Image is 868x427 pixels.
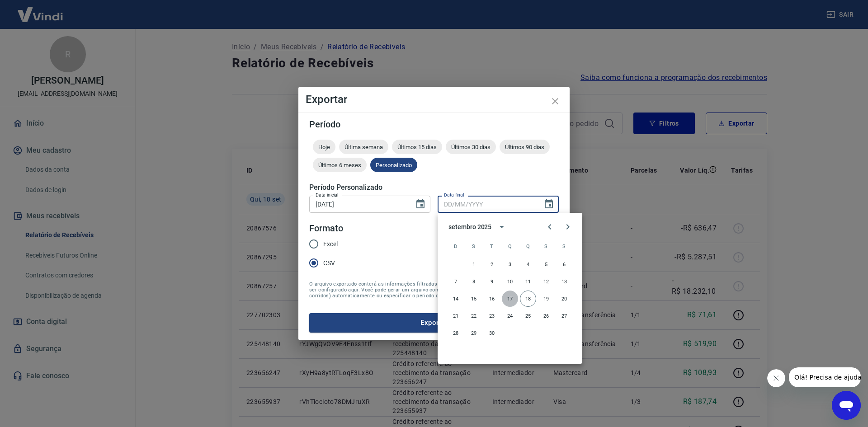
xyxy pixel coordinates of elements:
[520,308,536,324] button: 25
[500,140,550,154] div: Últimos 90 dias
[767,369,785,387] iframe: Fechar mensagem
[313,144,335,150] span: Hoje
[306,94,562,105] h4: Exportar
[559,218,577,236] button: Next month
[544,90,566,112] button: close
[309,183,559,192] h5: Período Personalizado
[448,291,464,307] button: 14
[484,308,500,324] button: 23
[448,325,464,341] button: 28
[316,192,339,198] label: Data inicial
[502,273,518,290] button: 10
[538,308,554,324] button: 26
[556,273,572,290] button: 13
[466,273,482,290] button: 8
[309,313,559,332] button: Exportar
[832,391,861,420] iframe: Botão para abrir a janela de mensagens
[520,291,536,307] button: 18
[538,291,554,307] button: 19
[484,325,500,341] button: 30
[313,162,367,169] span: Últimos 6 meses
[313,158,367,172] div: Últimos 6 meses
[466,308,482,324] button: 22
[370,158,417,172] div: Personalizado
[502,237,518,255] span: quarta-feira
[448,222,491,232] div: setembro 2025
[438,196,536,212] input: DD/MM/YYYY
[446,144,496,150] span: Últimos 30 dias
[502,308,518,324] button: 24
[5,6,76,14] span: Olá! Precisa de ajuda?
[789,367,861,387] iframe: Mensagem da empresa
[541,218,559,236] button: Previous month
[466,256,482,272] button: 1
[538,237,554,255] span: sexta-feira
[520,237,536,255] span: quinta-feira
[466,237,482,255] span: segunda-feira
[538,273,554,290] button: 12
[502,256,518,272] button: 3
[494,219,509,235] button: calendar view is open, switch to year view
[520,273,536,290] button: 11
[520,256,536,272] button: 4
[323,239,338,249] span: Excel
[448,308,464,324] button: 21
[444,192,464,198] label: Data final
[466,325,482,341] button: 29
[484,256,500,272] button: 2
[448,273,464,290] button: 7
[392,144,442,150] span: Últimos 15 dias
[309,281,559,299] span: O arquivo exportado conterá as informações filtradas na tela anterior com exceção do período que ...
[538,256,554,272] button: 5
[448,237,464,255] span: domingo
[484,237,500,255] span: terça-feira
[556,256,572,272] button: 6
[484,273,500,290] button: 9
[309,196,408,212] input: DD/MM/YYYY
[500,144,550,150] span: Últimos 90 dias
[309,222,343,235] legend: Formato
[466,291,482,307] button: 15
[556,237,572,255] span: sábado
[446,140,496,154] div: Últimos 30 dias
[309,120,559,129] h5: Período
[411,195,429,213] button: Choose date, selected date is 17 de set de 2025
[484,291,500,307] button: 16
[392,140,442,154] div: Últimos 15 dias
[339,140,388,154] div: Última semana
[323,258,335,268] span: CSV
[556,291,572,307] button: 20
[339,144,388,150] span: Última semana
[502,291,518,307] button: 17
[556,308,572,324] button: 27
[370,162,417,169] span: Personalizado
[313,140,335,154] div: Hoje
[540,195,558,213] button: Choose date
